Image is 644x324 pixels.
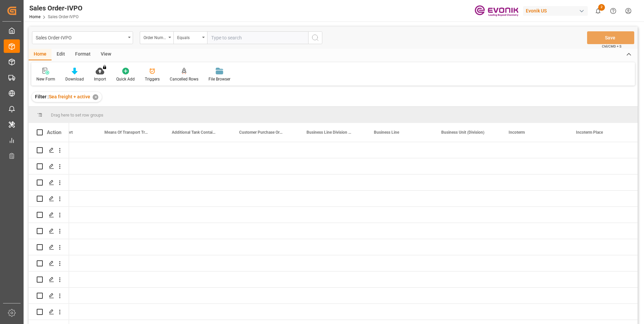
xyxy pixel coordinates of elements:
span: Customer Purchase Order Number [239,130,284,135]
span: Business Line [374,130,399,135]
div: Press SPACE to select this row. [29,223,69,239]
span: 2 [598,4,605,11]
span: Additional Tank Container Translation [172,130,217,135]
button: Help Center [606,3,621,19]
div: Press SPACE to select this row. [29,174,69,191]
div: Download [65,76,84,82]
span: Drag here to set row groups [51,112,103,118]
button: show 2 new notifications [590,3,606,19]
div: Press SPACE to select this row. [29,239,69,255]
div: Press SPACE to select this row. [29,158,69,174]
div: Cancelled Rows [170,76,198,82]
button: Evonik US [523,4,590,17]
div: Press SPACE to select this row. [29,271,69,288]
span: Sea freight + active [49,94,90,99]
div: Press SPACE to select this row. [29,288,69,304]
span: Ctrl/CMD + S [602,44,621,49]
span: Business Line Division Code [307,130,352,135]
span: Incoterm [509,130,525,135]
div: Sales Order-IVPO [29,3,83,13]
div: Press SPACE to select this row. [29,207,69,223]
div: Triggers [145,76,160,82]
div: Quick Add [116,76,135,82]
span: Filter : [35,94,49,99]
a: Home [29,14,40,19]
div: Press SPACE to select this row. [29,255,69,271]
div: Equals [177,33,200,41]
img: Evonik-brand-mark-Deep-Purple-RGB.jpeg_1700498283.jpeg [475,5,518,17]
button: open menu [140,31,173,44]
button: open menu [32,31,133,44]
div: ✕ [93,94,98,100]
div: Evonik US [523,6,588,16]
div: New Form [36,76,55,82]
div: Order Number [143,33,166,41]
div: File Browser [208,76,230,82]
span: Means Of Transport Translation [104,130,150,135]
div: Press SPACE to select this row. [29,191,69,207]
div: Home [29,49,52,60]
input: Type to search [207,31,308,44]
div: Press SPACE to select this row. [29,304,69,320]
div: Edit [52,49,70,60]
span: Business Unit (Division) [441,130,484,135]
button: search button [308,31,322,44]
div: View [96,49,116,60]
button: open menu [173,31,207,44]
button: Save [587,31,634,44]
div: Action [47,129,61,135]
span: Incoterm Place [576,130,603,135]
div: Format [70,49,96,60]
div: Press SPACE to select this row. [29,142,69,158]
div: Sales Order-IVPO [36,33,126,41]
